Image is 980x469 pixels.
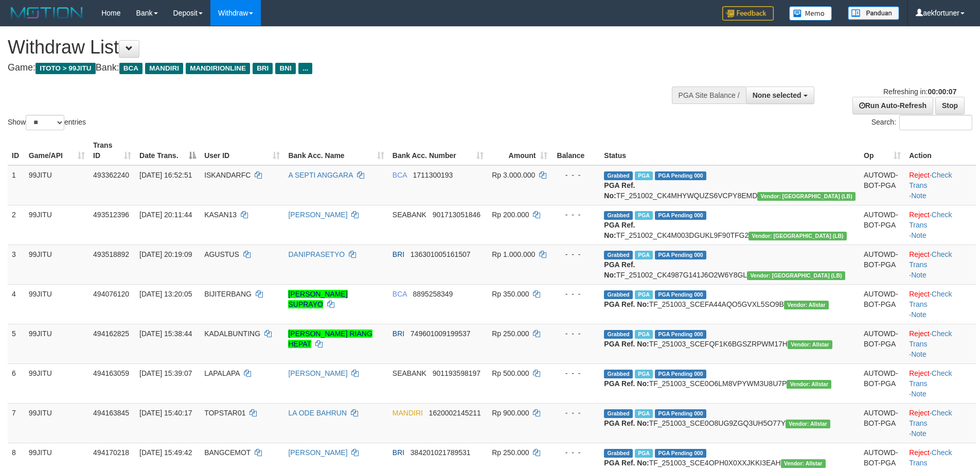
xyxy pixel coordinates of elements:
td: · · [905,324,976,363]
a: Note [911,271,926,279]
a: Reject [909,171,930,179]
a: Stop [935,97,965,114]
img: MOTION_logo.png [8,5,86,21]
span: Marked by aekgtr [635,449,653,458]
a: Reject [909,448,930,457]
b: PGA Ref. No: [604,221,635,239]
span: LAPALAPA [204,369,240,377]
span: Vendor URL: https://dashboard.q2checkout.com/secure [747,271,845,280]
td: · · [905,245,976,284]
span: [DATE] 20:11:44 [139,211,192,219]
span: Marked by aekskyline [635,251,653,259]
a: Reject [909,409,930,417]
span: 494163845 [93,409,129,417]
span: PGA Pending [655,290,706,299]
span: None selected [753,91,801,99]
a: Reject [909,369,930,377]
a: [PERSON_NAME] [288,369,347,377]
span: Grabbed [604,211,633,220]
span: 494163059 [93,369,129,377]
b: PGA Ref. No: [604,340,649,348]
a: Check Trans [909,250,952,269]
span: PGA Pending [655,330,706,339]
td: 99JITU [25,363,89,403]
div: - - - [556,249,596,259]
input: Search: [899,115,972,130]
span: AGUSTUS [204,250,239,258]
td: 99JITU [25,284,89,324]
a: Note [911,390,926,398]
span: BCA [393,171,407,179]
span: Rp 250.000 [492,448,529,457]
span: Grabbed [604,171,633,180]
span: Rp 1.000.000 [492,250,535,258]
img: Button%20Memo.svg [789,6,832,21]
span: Grabbed [604,251,633,259]
td: 7 [8,403,25,443]
td: AUTOWD-BOT-PGA [860,245,905,284]
th: User ID: activate to sort column ascending [200,136,284,165]
span: Vendor URL: https://secure31.1velocity.biz [787,380,831,389]
td: AUTOWD-BOT-PGA [860,165,905,205]
span: BRI [393,329,404,338]
td: TF_251002_CK4M003DGUKL9F90TFG2 [600,205,860,245]
span: PGA Pending [655,251,706,259]
th: Bank Acc. Number: activate to sort column ascending [388,136,488,165]
div: PGA Site Balance / [672,86,746,104]
td: 3 [8,245,25,284]
th: Bank Acc. Name: activate to sort column ascending [284,136,388,165]
h1: Withdraw List [8,37,643,58]
th: Action [905,136,976,165]
b: PGA Ref. No: [604,181,635,200]
span: MANDIRI [393,409,423,417]
td: TF_251003_SCEFA44AQO5GVXL5SO9B [600,284,860,324]
b: PGA Ref. No: [604,300,649,308]
label: Show entries [8,115,86,130]
b: PGA Ref. No: [604,260,635,279]
span: 494162825 [93,329,129,338]
span: Vendor URL: https://secure31.1velocity.biz [786,420,830,428]
div: - - - [556,328,596,339]
td: 99JITU [25,165,89,205]
a: LA ODE BAHRUN [288,409,347,417]
a: Check Trans [909,409,952,427]
td: TF_251003_SCE0O8UG9ZGQ3UH5O77Y [600,403,860,443]
span: MANDIRIONLINE [186,63,250,74]
td: 99JITU [25,205,89,245]
span: Rp 200.000 [492,211,529,219]
a: A SEPTI ANGGARA [288,171,352,179]
span: Copy 136301005161507 to clipboard [411,250,471,258]
td: · · [905,284,976,324]
span: Marked by aekskyline [635,211,653,220]
th: Op: activate to sort column ascending [860,136,905,165]
a: Check Trans [909,329,952,348]
span: [DATE] 15:49:42 [139,448,192,457]
span: PGA Pending [655,449,706,458]
th: Date Trans.: activate to sort column descending [135,136,200,165]
th: ID [8,136,25,165]
td: TF_251003_SCEFQF1K6BGSZRPWM17H [600,324,860,363]
td: AUTOWD-BOT-PGA [860,403,905,443]
td: · · [905,363,976,403]
span: Rp 500.000 [492,369,529,377]
div: - - - [556,289,596,299]
select: Showentries [26,115,64,130]
span: Vendor URL: https://secure31.1velocity.biz [788,340,832,349]
span: Marked by aekcooper [635,330,653,339]
span: 494170218 [93,448,129,457]
div: - - - [556,408,596,418]
span: Grabbed [604,330,633,339]
td: AUTOWD-BOT-PGA [860,363,905,403]
a: Note [911,350,926,358]
span: BRI [393,448,404,457]
span: ITOTO > 99JITU [35,63,96,74]
span: BRI [253,63,273,74]
a: [PERSON_NAME] SUPRAYO [288,290,347,308]
span: [DATE] 13:20:05 [139,290,192,298]
td: 99JITU [25,324,89,363]
a: Check Trans [909,290,952,308]
a: Reject [909,329,930,338]
td: · · [905,205,976,245]
div: - - - [556,447,596,458]
span: Copy 384201021789531 to clipboard [411,448,471,457]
